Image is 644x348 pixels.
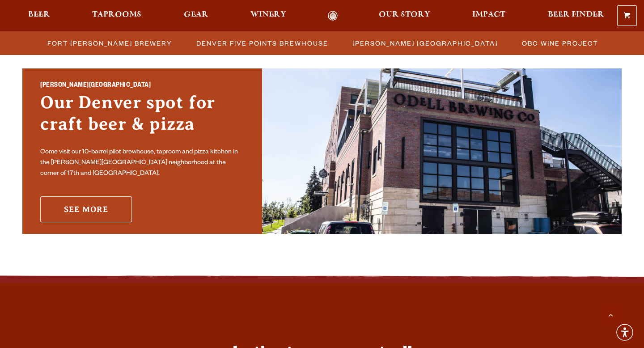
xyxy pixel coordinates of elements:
[184,11,208,18] span: Gear
[40,147,244,179] p: Come visit our 10-barrel pilot brewhouse, taproom and pizza kitchen in the [PERSON_NAME][GEOGRAPH...
[379,11,430,18] span: Our Story
[615,323,635,342] div: Accessibility Menu
[196,37,328,50] span: Denver Five Points Brewhouse
[40,196,132,222] a: See More
[599,303,622,326] a: Scroll to top
[522,37,598,50] span: OBC Wine Project
[92,11,141,18] span: Taprooms
[373,11,436,21] a: Our Story
[22,11,56,21] a: Beer
[548,11,604,18] span: Beer Finder
[517,37,602,50] a: OBC Wine Project
[245,11,292,21] a: Winery
[542,11,610,21] a: Beer Finder
[262,68,622,234] img: Sloan’s Lake Brewhouse'
[178,11,214,21] a: Gear
[40,92,244,144] h3: Our Denver spot for craft beer & pizza
[42,37,177,50] a: Fort [PERSON_NAME] Brewery
[250,11,286,18] span: Winery
[86,11,147,21] a: Taprooms
[466,11,511,21] a: Impact
[191,37,333,50] a: Denver Five Points Brewhouse
[40,80,244,92] h2: [PERSON_NAME][GEOGRAPHIC_DATA]
[352,37,498,50] span: [PERSON_NAME] [GEOGRAPHIC_DATA]
[472,11,505,18] span: Impact
[316,11,350,21] a: Odell Home
[347,37,502,50] a: [PERSON_NAME] [GEOGRAPHIC_DATA]
[28,11,50,18] span: Beer
[47,37,172,50] span: Fort [PERSON_NAME] Brewery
